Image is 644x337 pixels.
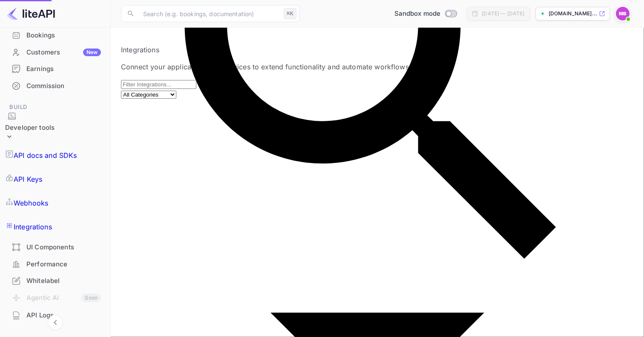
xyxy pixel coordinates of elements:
div: CustomersNew [5,44,105,61]
a: Whitelabel [5,273,105,288]
button: Collapse navigation [48,315,63,330]
a: Webhooks [5,191,105,215]
p: Webhooks [14,198,48,208]
span: Build [5,103,105,112]
p: [DOMAIN_NAME]... [549,10,597,17]
a: Performance [5,256,105,272]
div: ⌘K [284,8,296,19]
a: Bookings [5,27,105,43]
input: Search (e.g. bookings, documentation) [138,5,280,22]
img: Mehdi Baitach [616,7,630,20]
div: Commission [5,78,105,94]
div: API Logs [26,311,101,320]
a: Commission [5,78,105,94]
div: Bookings [5,27,105,44]
div: Earnings [5,61,105,77]
a: API Logs [5,307,105,323]
div: Customers [26,48,101,57]
div: UI Components [5,239,105,256]
div: Commission [26,81,101,91]
a: API docs and SDKs [5,143,105,167]
div: Performance [26,260,101,269]
p: Integrations [14,222,52,232]
div: Developer tools [5,123,55,133]
p: API docs and SDKs [14,150,77,160]
div: UI Components [26,243,101,252]
div: Developer tools [5,112,55,144]
a: Earnings [5,61,105,77]
div: [DATE] — [DATE] [482,10,524,17]
div: Performance [5,256,105,273]
div: Bookings [26,31,101,40]
img: LiteAPI logo [7,7,55,20]
span: Sandbox mode [394,9,441,19]
input: Filter Integrations... [121,80,196,89]
a: API Keys [5,167,105,191]
a: UI Components [5,239,105,255]
div: Earnings [26,64,101,74]
div: Whitelabel [5,273,105,289]
a: Integrations [5,215,105,239]
div: New [83,49,101,56]
div: Switch to Production mode [391,9,460,19]
a: CustomersNew [5,44,105,60]
p: API Keys [14,174,42,184]
div: API Logs [5,307,105,324]
div: Whitelabel [26,276,101,286]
